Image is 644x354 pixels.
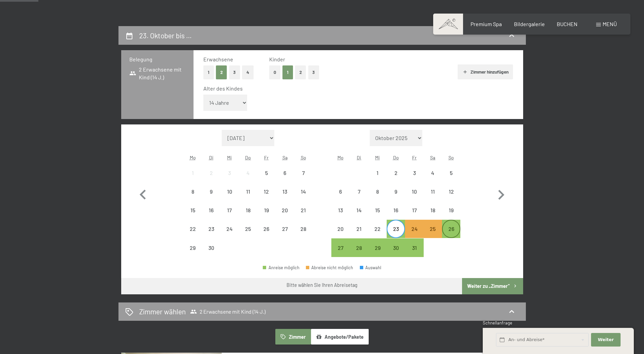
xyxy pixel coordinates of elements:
div: Fri Oct 31 2025 [405,238,423,257]
div: Sun Sep 14 2025 [294,182,312,201]
div: Abreise nicht möglich [387,163,405,182]
div: Auswahl [360,265,382,270]
div: Abreise nicht möglich [350,220,368,238]
button: 0 [269,65,280,79]
button: 1 [203,65,214,79]
div: Sun Sep 07 2025 [294,163,312,182]
a: Bildergalerie [514,21,545,27]
div: 21 [295,208,312,224]
div: Abreise nicht möglich [276,220,294,238]
div: Abreise nicht möglich [350,201,368,219]
div: Abreise nicht möglich [331,201,350,219]
div: 4 [424,170,441,187]
div: 6 [276,170,293,187]
div: Abreise nicht möglich [368,182,387,201]
div: Abreise nicht möglich [405,201,423,219]
button: 2 [216,65,227,79]
div: 3 [221,170,238,187]
abbr: Freitag [264,155,269,160]
button: Zimmer [275,329,311,345]
div: Abreise nicht möglich [220,220,239,238]
div: Abreise nicht möglich [424,182,442,201]
div: Fri Sep 19 2025 [257,201,276,219]
h2: Zimmer wählen [139,307,186,316]
div: 10 [406,189,423,206]
div: 28 [351,245,368,262]
abbr: Dienstag [209,155,214,160]
div: Abreise nicht möglich [202,201,220,219]
div: Mon Sep 29 2025 [184,238,202,257]
div: 16 [203,208,220,224]
div: Abreise möglich [350,238,368,257]
div: Sun Oct 12 2025 [442,182,460,201]
div: Thu Oct 23 2025 [387,220,405,238]
div: Fri Oct 03 2025 [405,163,423,182]
div: Abreise nicht möglich [368,220,387,238]
div: Tue Oct 21 2025 [350,220,368,238]
div: Abreise nicht möglich [239,220,257,238]
div: 8 [369,189,386,206]
div: Abreise nicht möglich [306,265,353,270]
abbr: Mittwoch [375,155,380,160]
div: Abreise nicht möglich [202,220,220,238]
div: Abreise nicht möglich [405,182,423,201]
div: Mon Oct 06 2025 [331,182,350,201]
div: 17 [221,208,238,224]
button: Angebote/Pakete [311,329,369,345]
div: 27 [332,245,349,262]
div: Abreise nicht möglich [257,201,276,219]
div: Abreise möglich [405,238,423,257]
div: Wed Oct 22 2025 [368,220,387,238]
div: Sat Sep 06 2025 [276,163,294,182]
div: Abreise nicht möglich [442,182,460,201]
div: Abreise nicht möglich [184,201,202,219]
button: Nächster Monat [491,130,511,257]
div: Abreise nicht möglich [257,163,276,182]
button: Vorheriger Monat [133,130,153,257]
div: Abreise nicht möglich [184,238,202,257]
a: Premium Spa [471,21,502,27]
div: 26 [443,226,460,243]
div: 13 [276,189,293,206]
button: 4 [242,65,254,79]
div: Abreise nicht möglich [294,163,312,182]
div: Mon Sep 22 2025 [184,220,202,238]
div: Fri Oct 17 2025 [405,201,423,219]
div: 22 [184,226,201,243]
div: Abreise nicht möglich [350,182,368,201]
div: Thu Oct 09 2025 [387,182,405,201]
div: Sat Sep 27 2025 [276,220,294,238]
h2: 23. Oktober bis … [139,31,192,40]
button: 3 [229,65,240,79]
div: Tue Oct 14 2025 [350,201,368,219]
div: Sat Oct 04 2025 [424,163,442,182]
div: Abreise möglich [387,220,405,238]
div: Abreise nicht möglich [220,163,239,182]
div: Sun Oct 26 2025 [442,220,460,238]
div: Mon Oct 13 2025 [331,201,350,219]
abbr: Montag [190,155,196,160]
div: 3 [406,170,423,187]
abbr: Mittwoch [227,155,232,160]
div: Abreise nicht möglich [257,220,276,238]
div: Sun Oct 19 2025 [442,201,460,219]
span: 2 Erwachsene mit Kind (14 J.) [129,66,185,81]
div: Sat Sep 13 2025 [276,182,294,201]
div: Abreise nicht möglich [424,201,442,219]
div: 23 [203,226,220,243]
div: 16 [387,208,404,224]
abbr: Samstag [282,155,288,160]
span: Weiter [598,337,614,343]
div: 20 [332,226,349,243]
div: 26 [258,226,275,243]
div: Abreise nicht möglich [184,220,202,238]
div: 17 [406,208,423,224]
div: 22 [369,226,386,243]
div: 25 [240,226,257,243]
div: Abreise nicht möglich [368,163,387,182]
div: Abreise nicht möglich [294,201,312,219]
abbr: Dienstag [357,155,361,160]
div: Abreise möglich [368,238,387,257]
div: Thu Sep 18 2025 [239,201,257,219]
